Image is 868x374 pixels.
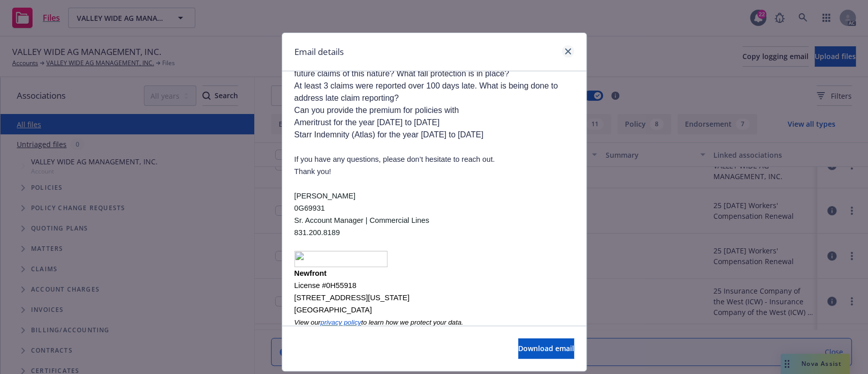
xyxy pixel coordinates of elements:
button: Download email [518,338,574,359]
span: View our [294,319,321,326]
span: 831.200.8189 [294,228,340,237]
span: [GEOGRAPHIC_DATA] [294,306,372,314]
span: [STREET_ADDRESS][US_STATE] [294,294,410,302]
img: image001.png@01DC27C1.D7444820 [294,251,388,267]
span: Newfront [294,269,327,277]
span: Download email [518,343,574,353]
span: 0G69931 [294,204,325,212]
li: Ameritrust for the year [DATE] to [DATE] [294,117,574,129]
span: If you have any questions, please don’t hesitate to reach out. [294,155,495,163]
span: Thank you! [294,167,332,176]
span: privacy policy [320,319,361,326]
li: Starr Indemnity (Atlas) for the year [DATE] to [DATE] [294,129,574,141]
span: Sr. Account Manager | Commercial Lines [294,216,429,224]
li: At least 3 claims were reported over 100 days late. What is being done to address late claim repo... [294,80,574,104]
span: License #0H55918 [294,281,356,290]
a: privacy policy [320,318,361,326]
span: [PERSON_NAME] [294,192,356,200]
li: Can you provide the premium for policies with [294,104,574,117]
a: close [562,45,574,57]
span: to learn how we protect your data. [361,319,463,326]
h1: Email details [294,45,344,59]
